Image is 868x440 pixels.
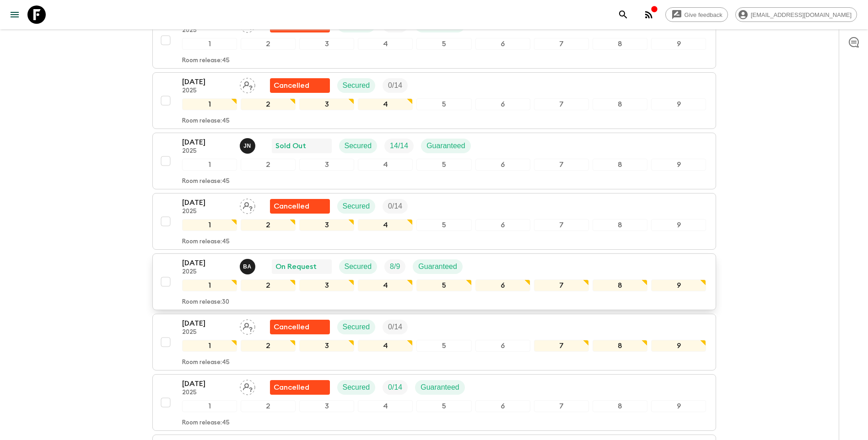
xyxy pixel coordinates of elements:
p: Guaranteed [426,140,465,151]
div: Trip Fill [384,259,405,274]
p: Secured [343,382,370,393]
p: Secured [343,322,370,333]
div: 8 [593,219,647,231]
div: 7 [534,400,589,412]
div: 7 [534,159,589,171]
p: Secured [345,261,372,272]
div: 4 [358,340,413,352]
div: 8 [593,159,647,171]
div: 8 [593,279,647,291]
div: 6 [475,279,530,291]
div: Trip Fill [384,139,414,153]
div: 2 [241,279,296,291]
span: [EMAIL_ADDRESS][DOMAIN_NAME] [746,11,857,18]
div: 2 [241,159,296,171]
p: 2025 [182,87,232,95]
div: 6 [475,38,530,50]
p: Cancelled [274,322,309,333]
div: 1 [182,400,237,412]
div: Secured [337,199,376,214]
div: 2 [241,98,296,110]
p: [DATE] [182,137,232,148]
button: [DATE]2025Assign pack leaderFlash Pack cancellationSecuredTrip FillGuaranteed123456789Room releas... [152,12,716,69]
div: Secured [337,78,376,93]
div: 3 [299,219,354,231]
div: 7 [534,38,589,50]
div: 8 [593,340,647,352]
span: Assign pack leader [240,201,255,209]
span: Byron Anderson [240,262,257,269]
p: Room release: 30 [182,299,229,306]
div: 8 [593,400,647,412]
div: Secured [339,139,377,153]
button: JN [240,138,257,154]
div: 4 [358,279,413,291]
div: Trip Fill [383,320,408,334]
button: [DATE]2025Byron AndersonOn RequestSecuredTrip FillGuaranteed123456789Room release:30 [152,253,716,310]
div: Secured [337,380,376,395]
div: 4 [358,98,413,110]
div: Trip Fill [383,199,408,214]
div: 3 [299,159,354,171]
p: [DATE] [182,76,232,87]
div: 6 [475,340,530,352]
p: On Request [275,261,317,272]
p: 14 / 14 [390,140,408,151]
button: [DATE]2025Assign pack leaderFlash Pack cancellationSecuredTrip Fill123456789Room release:45 [152,193,716,250]
div: 7 [534,98,589,110]
button: [DATE]2025Janita NurmiSold OutSecuredTrip FillGuaranteed123456789Room release:45 [152,133,716,189]
p: 2025 [182,148,232,155]
span: Janita Nurmi [240,141,257,148]
button: [DATE]2025Assign pack leaderFlash Pack cancellationSecuredTrip FillGuaranteed123456789Room releas... [152,374,716,431]
div: 8 [593,38,647,50]
div: 9 [651,98,706,110]
p: [DATE] [182,318,232,329]
div: 2 [241,38,296,50]
p: [DATE] [182,258,232,268]
p: Room release: 45 [182,419,230,427]
p: [DATE] [182,378,232,389]
div: 7 [534,279,589,291]
p: Guaranteed [421,382,459,393]
div: 1 [182,340,237,352]
p: Secured [345,140,372,151]
div: 9 [651,219,706,231]
div: 5 [416,279,471,291]
p: Secured [343,80,370,91]
a: Give feedback [665,7,728,22]
p: Room release: 45 [182,238,230,246]
div: 9 [651,38,706,50]
div: 1 [182,38,237,50]
div: 9 [651,279,706,291]
div: 4 [358,159,413,171]
span: Assign pack leader [240,382,255,390]
div: 3 [299,279,354,291]
p: 2025 [182,268,232,276]
p: Cancelled [274,382,309,393]
p: 2025 [182,329,232,336]
div: 5 [416,38,471,50]
p: Room release: 45 [182,359,230,366]
p: 0 / 14 [388,80,402,91]
div: [EMAIL_ADDRESS][DOMAIN_NAME] [735,7,857,22]
div: 7 [534,340,589,352]
div: 3 [299,400,354,412]
div: 3 [299,340,354,352]
button: menu [5,5,24,24]
div: 1 [182,279,237,291]
span: Give feedback [679,11,728,18]
div: 6 [475,159,530,171]
div: Secured [339,259,377,274]
p: Cancelled [274,201,309,212]
div: 1 [182,219,237,231]
div: Flash Pack cancellation [270,380,330,395]
p: B A [243,263,252,270]
div: 6 [475,219,530,231]
p: 0 / 14 [388,322,402,333]
p: 0 / 14 [388,201,402,212]
p: 0 / 14 [388,382,402,393]
p: Room release: 45 [182,118,230,125]
div: 4 [358,400,413,412]
button: [DATE]2025Assign pack leaderFlash Pack cancellationSecuredTrip Fill123456789Room release:45 [152,314,716,370]
div: 4 [358,219,413,231]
